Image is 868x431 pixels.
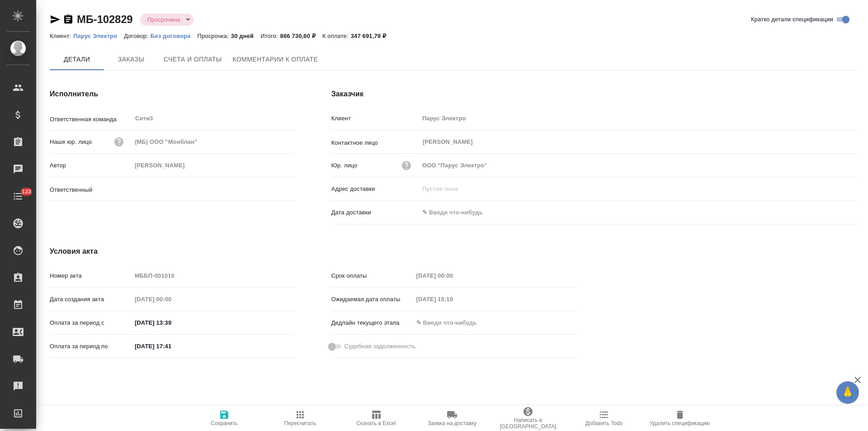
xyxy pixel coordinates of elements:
[77,13,133,25] a: МБ-102829
[55,54,99,65] span: Детали
[331,208,419,217] p: Дата доставки
[132,159,295,172] input: Пустое поле
[50,342,132,351] p: Оплата за период по
[233,54,318,65] span: Комментарии к оплате
[50,318,132,327] p: Оплата за период с
[344,342,415,351] span: Судебная задолженность
[132,269,295,282] input: Пустое поле
[331,161,358,170] p: Юр. лицо
[145,16,183,24] button: Просрочена
[322,33,351,39] p: К оплате:
[419,159,858,172] input: Пустое поле
[132,135,295,148] input: Пустое поле
[50,14,61,25] button: Скопировать ссылку для ЯМессенджера
[151,32,198,39] a: Без договора
[331,318,413,327] p: Дедлайн текущего этапа
[63,14,74,25] button: Скопировать ссылку
[50,33,73,39] p: Клиент:
[73,32,124,39] a: Парус Электро
[751,15,833,24] span: Кратко детали спецификации
[331,185,419,194] p: Адрес доставки
[124,33,151,39] p: Договор:
[132,340,211,353] input: ✎ Введи что-нибудь
[280,33,322,39] p: 866 730,60 ₽
[164,54,222,65] span: Счета и оплаты
[50,185,132,194] p: Ответственный
[50,295,132,304] p: Дата создания акта
[331,89,858,99] h4: Заказчик
[413,293,492,306] input: Пустое поле
[140,14,194,26] div: Просрочена
[50,271,132,280] p: Номер акта
[840,383,855,402] span: 🙏
[73,33,124,39] p: Парус Электро
[109,54,153,65] span: Заказы
[419,182,858,195] input: Пустое поле
[132,293,211,306] input: Пустое поле
[413,316,492,329] input: ✎ Введи что-нибудь
[331,138,419,147] p: Контактное лицо
[413,269,492,282] input: Пустое поле
[351,33,393,39] p: 347 691,79 ₽
[836,381,859,404] button: 🙏
[2,185,34,208] a: 133
[331,114,419,123] p: Клиент
[50,161,132,170] p: Автор
[50,89,295,99] h4: Исполнитель
[231,33,260,39] p: 30 дней
[331,271,413,280] p: Срок оплаты
[16,187,37,196] span: 133
[419,206,498,219] input: ✎ Введи что-нибудь
[50,137,92,147] p: Наше юр. лицо
[260,33,280,39] p: Итого:
[290,188,292,190] button: Open
[50,115,132,124] p: Ответственная команда
[419,112,858,125] input: Пустое поле
[331,295,413,304] p: Ожидаемая дата оплаты
[151,33,198,39] p: Без договора
[50,246,576,257] h4: Условия акта
[197,33,231,39] p: Просрочка:
[132,316,211,329] input: ✎ Введи что-нибудь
